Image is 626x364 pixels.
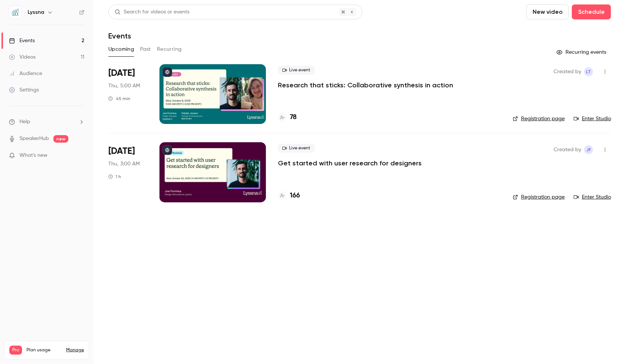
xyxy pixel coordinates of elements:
span: JF [586,145,591,154]
a: 78 [278,112,297,122]
h6: Lyssna [28,9,44,16]
h4: 78 [290,112,297,122]
a: Manage [66,347,84,353]
a: Research that sticks: Collaborative synthesis in action [278,81,453,90]
a: Registration page [513,193,565,201]
div: Settings [9,86,39,94]
span: [DATE] [108,145,135,157]
span: Created by [554,67,581,76]
a: Registration page [513,115,565,122]
a: Enter Studio [574,115,611,122]
span: Live event [278,66,315,75]
button: Upcoming [108,43,134,55]
div: Oct 8 Wed, 2:00 PM (America/New York) [108,64,148,124]
div: Search for videos or events [115,8,189,16]
div: 45 min [108,96,130,102]
span: Thu, 3:00 AM [108,160,140,168]
button: Recurring events [553,46,611,58]
button: Schedule [572,4,611,19]
a: Enter Studio [574,193,611,201]
span: Created by [554,145,581,154]
div: Oct 22 Wed, 12:00 PM (America/New York) [108,142,148,202]
h4: 166 [290,191,300,201]
span: Joe Formica [584,145,593,154]
iframe: Noticeable Trigger [75,152,84,159]
span: Help [19,118,30,126]
span: Plan usage [27,347,62,353]
li: help-dropdown-opener [9,118,84,126]
div: 1 h [108,174,121,180]
a: 166 [278,191,300,201]
img: Lyssna [9,6,21,18]
span: [DATE] [108,67,135,79]
span: Pro [9,346,22,355]
button: Recurring [157,43,182,55]
span: new [53,135,68,143]
div: Videos [9,53,35,61]
span: Live event [278,144,315,153]
h1: Events [108,31,131,40]
span: Lyssna Team [584,67,593,76]
span: Thu, 5:00 AM [108,82,140,90]
span: LT [586,67,591,76]
button: Past [140,43,151,55]
span: What's new [19,152,47,159]
div: Audience [9,70,42,77]
div: Events [9,37,35,44]
button: New video [526,4,569,19]
a: Get started with user research for designers [278,159,422,168]
a: SpeakerHub [19,135,49,143]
